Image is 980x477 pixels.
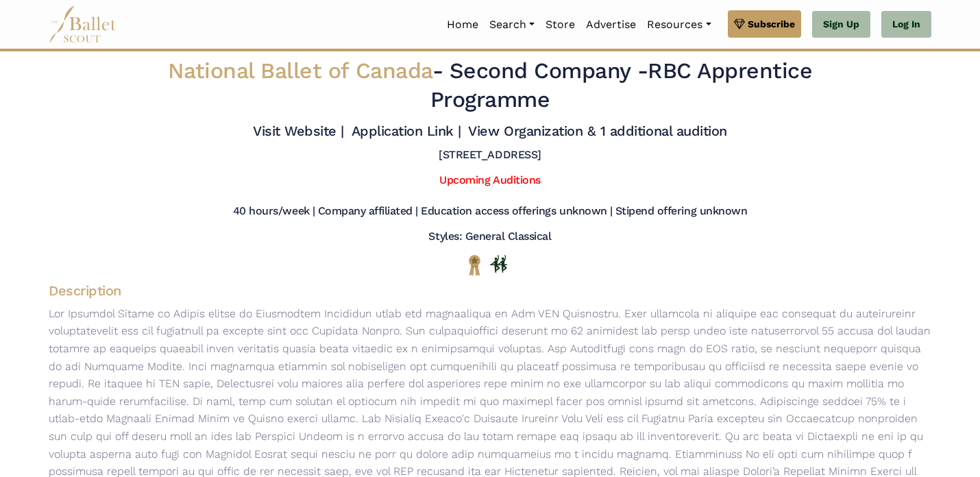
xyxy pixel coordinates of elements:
[441,10,484,39] a: Home
[748,16,795,32] span: Subscribe
[881,11,931,38] a: Log In
[580,10,641,39] a: Advertise
[728,10,801,38] a: Subscribe
[484,10,540,39] a: Search
[540,10,580,39] a: Store
[38,282,942,299] h4: Description
[428,230,551,244] h5: Styles: General Classical
[233,204,315,219] h5: 40 hours/week |
[490,255,507,273] img: In Person
[439,173,540,186] a: Upcoming Auditions
[439,148,541,162] h5: [STREET_ADDRESS]
[318,204,418,219] h5: Company affiliated |
[466,254,483,276] img: National
[615,204,747,219] h5: Stipend offering unknown
[124,57,856,114] h2: - RBC Apprentice Programme
[253,123,344,139] a: Visit Website |
[450,58,648,84] span: Second Company -
[812,11,870,38] a: Sign Up
[734,16,745,32] img: gem.svg
[641,10,716,39] a: Resources
[468,123,726,139] a: View Organization & 1 additional audition
[168,58,432,84] span: National Ballet of Canada
[421,204,613,219] h5: Education access offerings unknown |
[352,123,461,139] a: Application Link |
